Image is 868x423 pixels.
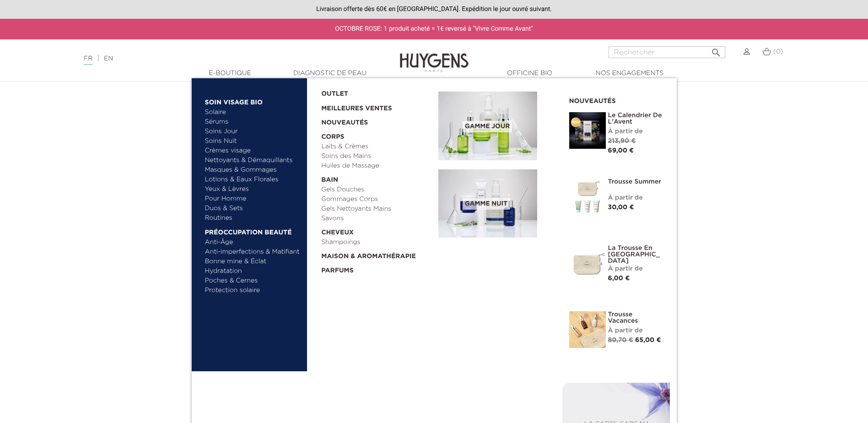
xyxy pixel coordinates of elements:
[205,93,301,108] a: Soin Visage Bio
[205,238,301,247] a: Anti-Âge
[608,147,634,154] span: 69,00 €
[321,142,432,152] a: Laits & Crèmes
[569,94,663,105] h2: Nouveautés
[104,55,113,62] a: EN
[609,46,725,58] input: Rechercher
[608,138,636,144] span: 213,90 €
[569,311,606,348] img: La Trousse vacances
[205,146,301,156] a: Crèmes visage
[205,127,301,136] a: Soins Jour
[608,275,630,282] span: 6,00 €
[205,213,301,223] a: Routines
[321,128,432,142] a: Corps
[438,92,555,160] a: Gamme jour
[321,114,432,128] a: Nouveautés
[608,193,663,203] div: À partir de
[321,152,432,161] a: Soins des Mains
[484,69,576,78] a: Officine Bio
[321,161,432,171] a: Huiles de Massage
[321,247,432,261] a: Maison & Aromathérapie
[463,198,510,210] span: Gamme nuit
[321,214,432,223] a: Savons
[400,38,469,74] img: Huygens
[321,223,432,238] a: Cheveux
[205,257,301,266] a: Bonne mine & Éclat
[321,204,432,214] a: Gels Nettoyants Mains
[205,247,301,257] a: Anti-imperfections & Matifiant
[608,337,633,343] span: 80,70 €
[608,245,663,264] a: La Trousse en [GEOGRAPHIC_DATA]
[773,49,783,55] span: (0)
[180,114,688,131] h1: La page que vous cherchez n'a pas été trouvée.
[84,55,92,65] a: FR
[205,117,301,127] a: Sérums
[438,92,537,160] img: routine_jour_banner.jpg
[180,327,688,345] p: #HUYGENSPARIS
[569,179,606,215] img: Trousse Summer
[180,303,688,320] h2: Suivez-nous
[608,204,634,211] span: 30,00 €
[184,69,276,78] a: E-Boutique
[463,121,512,132] span: Gamme jour
[608,112,663,125] a: Le Calendrier de L'Avent
[438,169,537,238] img: routine_nuit_banner.jpg
[321,85,424,99] a: OUTLET
[205,286,301,295] a: Protection solaire
[608,311,663,324] a: Trousse Vacances
[321,185,432,195] a: Gels Douches
[321,195,432,204] a: Gommages Corps
[708,43,724,56] button: 
[284,69,376,78] a: Diagnostic de peau
[205,266,301,276] a: Hydratation
[205,184,301,194] a: Yeux & Lèvres
[79,53,355,64] div: |
[321,261,432,276] a: Parfums
[205,108,301,117] a: Solaire
[584,69,675,78] a: Nos engagements
[205,165,301,175] a: Masques & Gommages
[205,223,301,238] a: Préoccupation beauté
[205,194,301,204] a: Pour Homme
[205,276,301,286] a: Poches & Cernes
[321,99,424,114] a: Meilleures Ventes
[608,179,663,185] a: Trousse Summer
[635,337,661,343] span: 65,00 €
[608,264,663,274] div: À partir de
[205,175,301,184] a: Lotions & Eaux Florales
[321,238,432,247] a: Shampoings
[569,245,606,282] img: La Trousse en Coton
[205,156,301,165] a: Nettoyants & Démaquillants
[321,171,432,185] a: Bain
[205,204,301,213] a: Duos & Sets
[608,127,663,136] div: À partir de
[569,112,606,149] img: Le Calendrier de L'Avent
[608,326,663,336] div: À partir de
[438,169,555,238] a: Gamme nuit
[711,44,722,55] i: 
[205,136,292,146] a: Soins Nuit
